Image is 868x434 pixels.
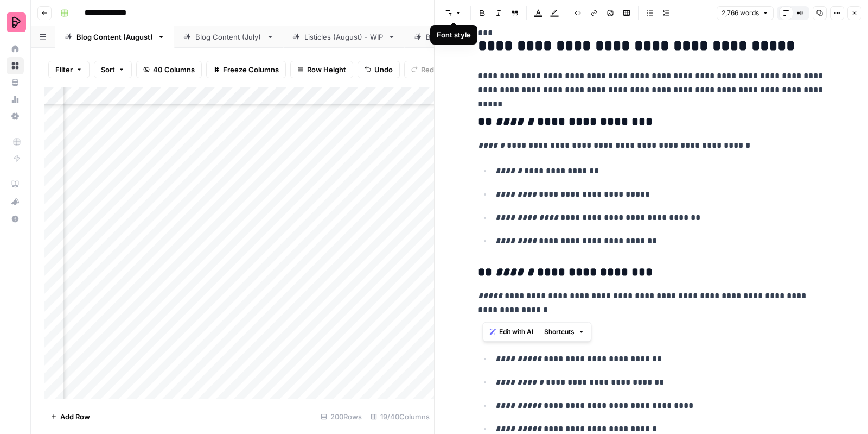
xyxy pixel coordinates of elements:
a: Settings [7,108,24,125]
button: Redo [404,61,445,78]
span: Sort [101,64,115,75]
a: Blog Content (July) [174,26,283,48]
div: What's new? [7,193,23,210]
span: Redo [421,64,438,75]
span: Freeze Columns [223,64,279,75]
button: Filter [48,61,90,78]
span: Add Row [60,411,90,422]
div: 200 Rows [316,408,366,425]
button: Edit with AI [485,325,538,339]
button: Shortcuts [540,325,589,339]
button: Help + Support [7,210,24,228]
button: Sort [94,61,132,78]
div: Blog Content (July) [195,32,262,42]
span: 40 Columns [153,64,195,75]
span: Filter [55,64,73,75]
span: 2,766 words [722,8,759,18]
div: Blog Content (May) [426,32,493,42]
a: Your Data [7,74,24,91]
button: What's new? [7,193,24,210]
a: Blog Content (August) [55,26,174,48]
div: Listicles (August) - WIP [304,32,384,42]
button: Undo [358,61,400,78]
span: Shortcuts [544,327,575,337]
span: Undo [374,64,393,75]
span: Row Height [307,64,346,75]
button: Freeze Columns [206,61,286,78]
span: Edit with AI [499,327,533,337]
a: Listicles (August) - WIP [283,26,405,48]
a: Usage [7,91,24,108]
button: Add Row [44,408,97,425]
button: 2,766 words [717,6,774,20]
a: Blog Content (May) [405,26,514,48]
button: 40 Columns [136,61,202,78]
a: AirOps Academy [7,175,24,193]
button: Row Height [290,61,353,78]
a: Home [7,40,24,58]
button: Workspace: Preply [7,9,24,36]
div: Blog Content (August) [76,32,153,42]
div: 19/40 Columns [366,408,434,425]
a: Browse [7,57,24,74]
img: Preply Logo [7,12,26,32]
